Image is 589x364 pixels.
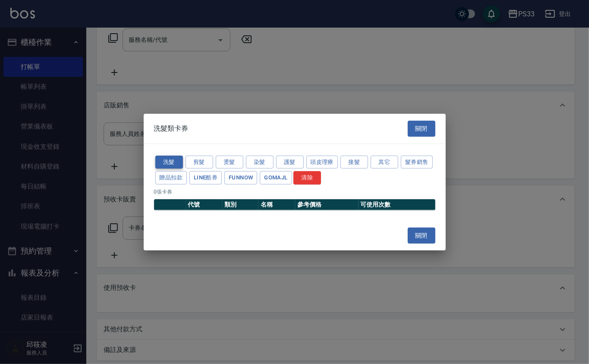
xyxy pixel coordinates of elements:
p: 0 張卡券 [154,188,435,196]
button: 燙髮 [216,155,243,169]
th: 名稱 [258,199,295,210]
button: 染髮 [246,155,274,169]
button: 清除 [293,171,321,185]
button: 其它 [371,155,398,169]
button: 關閉 [408,121,435,137]
button: 關閉 [408,228,435,244]
th: 代號 [186,199,222,210]
span: 洗髮類卡券 [154,124,189,133]
button: 剪髮 [186,155,213,169]
button: 頭皮理療 [306,155,338,169]
button: 贈品扣款 [155,171,187,185]
th: 可使用次數 [359,199,435,210]
button: 護髮 [276,155,304,169]
button: GOMAJL [260,171,292,185]
th: 類別 [222,199,258,210]
button: 洗髮 [155,155,183,169]
button: 接髮 [340,155,368,169]
button: LINE酷券 [189,171,222,185]
th: 參考價格 [295,199,359,210]
button: 髮券銷售 [401,155,433,169]
button: FUNNOW [224,171,257,185]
